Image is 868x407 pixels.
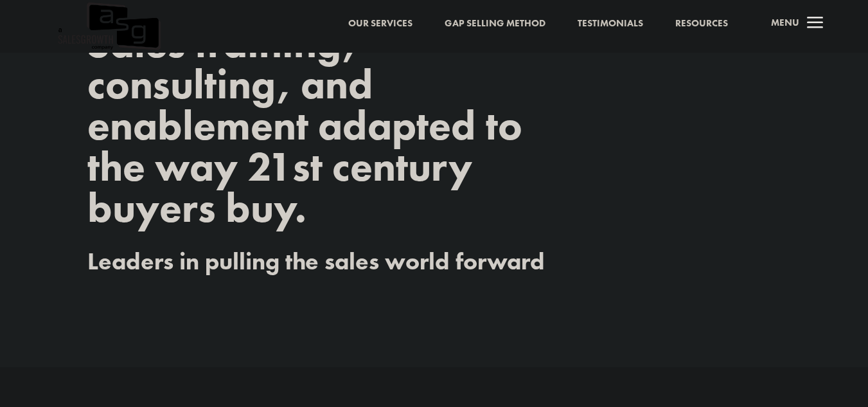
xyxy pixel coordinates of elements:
span: Menu [771,16,799,29]
a: Gap Selling Method [445,15,545,32]
a: Testimonials [578,15,643,32]
span: a [802,11,828,37]
a: Resources [675,15,728,32]
a: Our Services [348,15,412,32]
p: Sales training, consulting, and enablement adapted to the way 21st century buyers buy. [87,23,569,228]
div: Leaders in pulling the sales world forward [87,247,781,276]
